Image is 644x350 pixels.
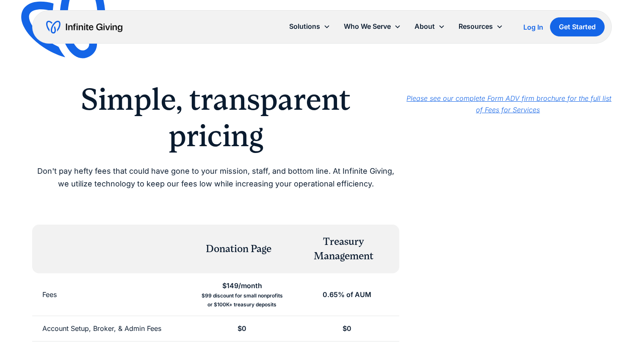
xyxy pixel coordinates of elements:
[298,235,390,263] div: Treasury Management
[415,21,435,32] div: About
[206,242,271,256] div: Donation Page
[32,165,399,191] p: Don't pay hefty fees that could have gone to your mission, staff, and bottom line. At Infinite Gi...
[42,289,57,300] div: Fees
[282,17,337,36] div: Solutions
[337,17,408,36] div: Who We Serve
[238,323,246,334] div: $0
[343,323,351,334] div: $0
[523,24,543,31] div: Log In
[222,280,262,292] div: $149/month
[42,323,161,334] div: Account Setup, Broker, & Admin Fees
[46,20,122,34] a: home
[344,21,391,32] div: Who We Serve
[550,17,605,36] a: Get Started
[32,81,399,155] h2: Simple, transparent pricing
[323,289,371,300] div: 0.65% of AUM
[459,21,493,32] div: Resources
[289,21,320,32] div: Solutions
[202,292,283,309] div: $99 discount for small nonprofits or $100K+ treasury deposits
[406,94,611,114] a: Please see our complete Form ADV firm brochure for the full list of Fees for Services
[523,22,543,32] a: Log In
[408,17,452,36] div: About
[452,17,510,36] div: Resources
